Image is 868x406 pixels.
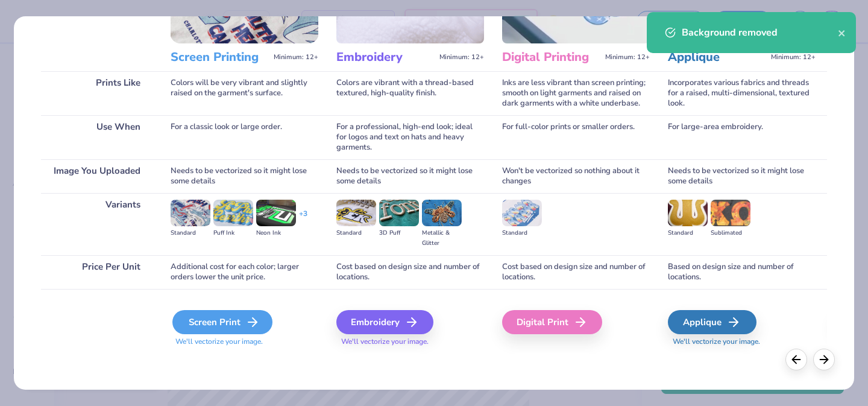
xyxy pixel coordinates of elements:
img: Sublimated [711,200,750,226]
div: Sublimated [711,228,750,238]
img: Standard [336,200,376,226]
div: Digital Print [502,310,602,334]
div: Neon Ink [256,228,296,238]
img: Standard [502,200,542,226]
div: Variants [41,193,153,255]
div: Embroidery [336,310,433,334]
h3: Embroidery [336,49,435,65]
img: Metallic & Glitter [422,200,462,226]
div: Use When [41,115,153,159]
span: Minimum: 12+ [274,53,318,62]
div: Cost based on design size and number of locations. [502,255,650,289]
div: Inks are less vibrant than screen printing; smooth on light garments and raised on dark garments ... [502,71,650,115]
div: Incorporates various fabrics and threads for a raised, multi-dimensional, textured look. [668,71,816,115]
div: Standard [668,228,708,238]
img: Puff Ink [213,200,253,226]
div: Background removed [682,25,838,40]
div: Screen Print [172,310,272,334]
div: Standard [171,228,210,238]
span: Minimum: 12+ [605,53,650,62]
img: Standard [668,200,708,226]
span: We'll vectorize your image. [336,337,484,347]
div: Additional cost for each color; larger orders lower the unit price. [171,255,318,289]
h3: Screen Printing [171,49,269,65]
img: Neon Ink [256,200,296,226]
div: Colors will be very vibrant and slightly raised on the garment's surface. [171,71,318,115]
div: Colors are vibrant with a thread-based textured, high-quality finish. [336,71,484,115]
div: Standard [336,228,376,238]
span: Minimum: 12+ [439,53,484,62]
div: Based on design size and number of locations. [668,255,816,289]
img: Standard [171,200,210,226]
div: Price Per Unit [41,255,153,289]
div: Applique [668,310,756,334]
div: For large-area embroidery. [668,115,816,159]
div: Needs to be vectorized so it might lose some details [336,159,484,193]
div: 3D Puff [379,228,419,238]
div: Metallic & Glitter [422,228,462,249]
div: Image You Uploaded [41,159,153,193]
div: For full-color prints or smaller orders. [502,115,650,159]
div: For a professional, high-end look; ideal for logos and text on hats and heavy garments. [336,115,484,159]
span: We'll vectorize your image. [171,337,318,347]
div: Puff Ink [213,228,253,238]
div: + 3 [299,209,307,229]
div: Won't be vectorized so nothing about it changes [502,159,650,193]
div: For a classic look or large order. [171,115,318,159]
div: Needs to be vectorized so it might lose some details [171,159,318,193]
h3: Digital Printing [502,49,600,65]
span: We'll vectorize your image. [668,337,816,347]
div: Needs to be vectorized so it might lose some details [668,159,816,193]
div: Prints Like [41,71,153,115]
img: 3D Puff [379,200,419,226]
div: Cost based on design size and number of locations. [336,255,484,289]
div: Standard [502,228,542,238]
button: close [838,25,846,40]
